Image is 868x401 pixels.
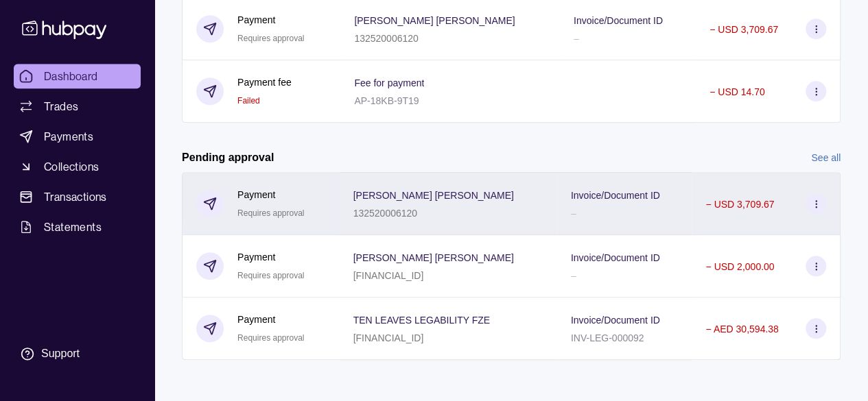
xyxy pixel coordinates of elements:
[571,332,644,343] p: INV-LEG-000092
[237,96,260,106] span: Failed
[237,250,304,265] p: Payment
[44,98,78,114] span: Trades
[237,34,304,43] span: Requires approval
[353,270,424,281] p: [FINANCIAL_ID]
[354,15,515,26] p: [PERSON_NAME] [PERSON_NAME]
[353,315,490,326] p: TEN LEAVES LEGABILITY FZE
[182,150,274,165] h2: Pending approval
[705,261,774,272] p: − USD 2,000.00
[354,77,424,88] p: Fee for payment
[237,187,304,202] p: Payment
[353,252,514,263] p: [PERSON_NAME] [PERSON_NAME]
[237,75,292,90] p: Payment fee
[709,24,778,35] p: − USD 3,709.67
[14,94,141,119] a: Trades
[353,208,417,219] p: 132520006120
[237,208,304,218] span: Requires approval
[44,189,107,205] span: Transactions
[571,315,660,326] p: Invoice/Document ID
[354,33,418,44] p: 132520006120
[705,199,774,210] p: − USD 3,709.67
[44,158,99,175] span: Collections
[353,332,424,343] p: [FINANCIAL_ID]
[705,324,778,335] p: − AED 30,594.38
[44,219,102,235] span: Statements
[237,312,304,327] p: Payment
[237,12,304,27] p: Payment
[14,154,141,179] a: Collections
[14,64,141,88] a: Dashboard
[811,150,841,165] a: See all
[44,128,93,145] span: Payments
[14,339,141,368] a: Support
[574,33,579,44] p: –
[571,190,660,201] p: Invoice/Document ID
[14,124,141,149] a: Payments
[571,252,660,263] p: Invoice/Document ID
[571,270,576,281] p: –
[574,15,663,26] p: Invoice/Document ID
[709,86,765,97] p: − USD 14.70
[44,68,98,84] span: Dashboard
[41,346,80,361] div: Support
[14,215,141,239] a: Statements
[14,184,141,209] a: Transactions
[237,271,304,280] span: Requires approval
[353,190,514,201] p: [PERSON_NAME] [PERSON_NAME]
[237,333,304,343] span: Requires approval
[571,208,576,219] p: –
[354,95,419,106] p: AP-18KB-9T19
